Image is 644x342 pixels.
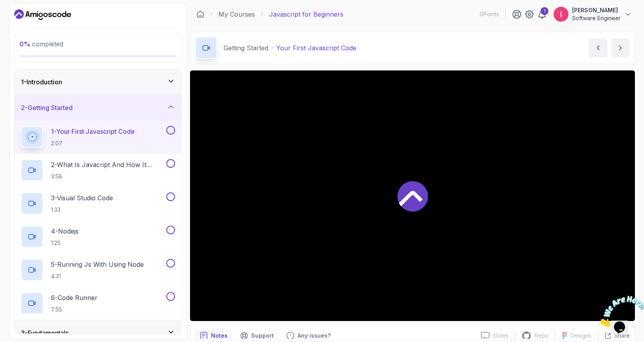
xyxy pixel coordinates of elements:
[21,192,175,215] button: 3-Visual Studio Code1:33
[589,38,608,57] button: previous content
[572,14,621,22] p: Software Engineer
[571,332,591,340] p: Designs
[196,10,204,18] a: Dashboard
[21,292,175,314] button: 6-Code Runner7:55
[15,69,181,95] button: 1-Introduction
[51,127,135,136] p: 1 - Your First Javascript Code
[218,9,255,19] a: My Courses
[51,293,98,302] p: 6 - Code Runner
[14,8,71,21] a: Dashboard
[21,159,175,181] button: 2-What Is Javacript And How It Works3:58
[480,10,499,18] p: 0 Points
[51,193,113,203] p: 3 - Visual Studio Code
[3,3,6,10] span: 1
[251,332,274,340] p: Support
[535,332,549,340] p: Repo
[51,173,165,180] p: 3:58
[21,77,62,87] h3: 1 - Introduction
[554,7,569,22] img: user profile image
[51,272,144,280] p: 4:31
[195,329,232,342] button: notes button
[51,206,113,214] p: 1:33
[598,332,630,340] button: Share
[572,6,621,14] p: [PERSON_NAME]
[211,332,228,340] p: Notes
[21,103,73,112] h3: 2 - Getting Started
[51,160,165,169] p: 2 - What Is Javacript And How It Works
[235,329,279,342] button: Support button
[19,40,63,48] span: completed
[21,126,175,148] button: 1-Your First Javascript Code2:07
[537,9,547,19] a: 1
[224,43,268,53] p: Getting Started
[3,3,52,34] img: Chat attention grabber
[51,139,135,147] p: 2:07
[51,306,98,313] p: 7:55
[595,293,644,330] iframe: chat widget
[19,40,30,48] span: 0 %
[51,260,144,269] p: 5 - Running Js With Using Node
[611,38,630,57] button: next content
[51,239,79,247] p: 1:25
[21,259,175,281] button: 5-Running Js With Using Node4:31
[276,43,356,53] p: Your First Javascript Code
[15,95,181,120] button: 2-Getting Started
[269,9,343,19] p: Javascript for Beginners
[21,226,175,248] button: 4-Nodejs1:25
[540,7,548,15] div: 1
[282,329,335,342] button: Feedback button
[614,332,630,340] p: Share
[298,332,331,340] p: Any issues?
[21,328,69,338] h3: 3 - Fundamentals
[493,332,508,340] p: Slides
[51,226,79,236] p: 4 - Nodejs
[553,6,632,22] button: user profile image[PERSON_NAME]Software Engineer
